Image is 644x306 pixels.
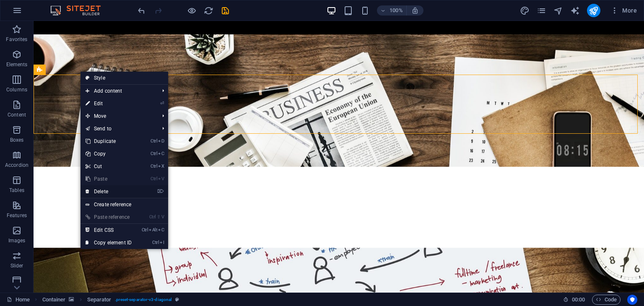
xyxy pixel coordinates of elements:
[520,6,530,16] i: Design (Ctrl+Alt+Y)
[204,6,213,16] i: Reload page
[553,5,563,16] button: navigator
[563,295,585,305] h6: Session time
[80,110,156,122] span: Move
[9,187,24,194] p: Tables
[572,295,585,305] span: 00 00
[69,297,74,302] i: This element contains a background
[80,198,168,211] a: Create reference
[80,148,137,160] a: CtrlCCopy
[5,162,29,169] p: Accordion
[537,6,546,16] i: Pages (Ctrl+Alt+S)
[10,137,24,143] p: Boxes
[137,6,146,16] i: Undo: Delete elements (Ctrl+Z)
[7,212,27,219] p: Features
[42,295,179,305] nav: breadcrumb
[149,214,156,220] i: Ctrl
[151,176,157,182] i: Ctrl
[627,295,637,305] button: Usercentrics
[6,86,27,93] p: Columns
[390,5,403,16] h6: 100%
[377,5,407,16] button: 100%
[610,6,637,15] span: More
[592,295,621,305] button: Code
[553,6,563,16] i: Navigator
[42,295,66,305] span: Click to select. Double-click to edit
[136,5,146,16] button: undo
[142,227,148,233] i: Ctrl
[570,6,580,16] i: AI Writer
[607,4,640,17] button: More
[570,5,580,16] button: text_generator
[520,5,530,16] button: design
[8,237,26,244] p: Images
[80,160,137,173] a: CtrlXCut
[80,236,137,249] a: CtrlICopy element ID
[157,189,164,194] i: ⌦
[221,6,230,16] i: Save (Ctrl+S)
[115,295,172,305] span: . preset-separator-v3-diagonal
[80,85,156,97] span: Add content
[80,211,137,223] a: Ctrl⇧VPaste reference
[158,163,164,169] i: X
[80,173,137,185] a: CtrlVPaste
[6,61,28,68] p: Elements
[80,224,137,236] a: CtrlAltCEdit CSS
[537,5,547,16] button: pages
[87,295,112,305] span: Click to select. Double-click to edit
[175,297,179,302] i: This element is a customizable preset
[80,97,137,110] a: ⏎Edit
[80,72,168,84] a: Style
[8,112,26,118] p: Content
[7,295,30,305] a: Click to cancel selection. Double-click to open Pages
[158,176,164,182] i: V
[10,262,23,269] p: Slider
[151,151,157,156] i: Ctrl
[203,5,213,16] button: reload
[80,122,156,135] a: Send to
[160,101,164,106] i: ⏎
[151,138,157,144] i: Ctrl
[157,214,161,220] i: ⇧
[160,240,164,245] i: I
[6,36,27,43] p: Favorites
[589,6,598,16] i: Publish
[596,295,617,305] span: Code
[80,135,137,148] a: CtrlDDuplicate
[152,240,159,245] i: Ctrl
[161,214,164,220] i: V
[158,227,164,233] i: C
[158,138,164,144] i: D
[149,227,157,233] i: Alt
[578,296,579,303] span: :
[158,151,164,156] i: C
[587,4,600,17] button: publish
[151,163,157,169] i: Ctrl
[220,5,230,16] button: save
[411,7,419,14] i: On resize automatically adjust zoom level to fit chosen device.
[80,185,137,198] a: ⌦Delete
[48,5,111,16] img: Editor Logo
